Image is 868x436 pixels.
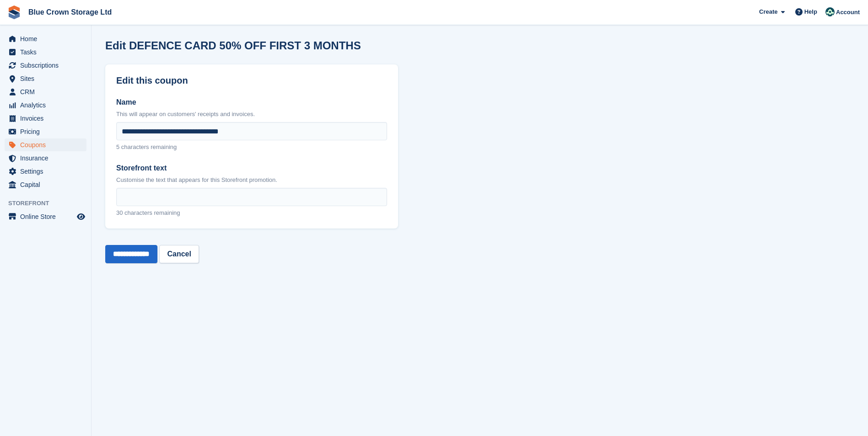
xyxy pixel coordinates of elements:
a: Cancel [159,245,199,263]
a: menu [5,72,86,85]
a: menu [5,59,86,72]
a: menu [5,46,86,58]
span: Storefront [8,199,91,208]
a: Blue Crown Storage Ltd [25,5,115,20]
span: Invoices [20,112,75,125]
a: Preview store [75,211,86,222]
a: menu [5,112,86,125]
span: Settings [20,165,75,178]
span: Create [759,7,777,16]
span: Help [804,7,817,16]
span: Capital [20,178,75,191]
img: stora-icon-8386f47178a22dfd0bd8f6a31ec36ba5ce8667c1dd55bd0f319d3a0aa187defe.svg [7,5,21,19]
p: Customise the text that appears for this Storefront promotion. [116,175,387,185]
span: 5 [116,144,119,150]
a: menu [5,99,86,112]
a: menu [5,165,86,178]
span: Insurance [20,152,75,165]
a: menu [5,210,86,223]
a: menu [5,178,86,191]
h2: Edit this coupon [116,75,387,86]
span: characters remaining [124,209,180,216]
p: This will appear on customers' receipts and invoices. [116,110,387,119]
span: Coupons [20,138,75,151]
span: 30 [116,209,123,216]
a: menu [5,85,86,98]
img: John Marshall [825,7,835,16]
a: menu [5,32,86,45]
span: Tasks [20,46,75,58]
span: Online Store [20,210,75,223]
span: Analytics [20,99,75,112]
h1: Edit DEFENCE CARD 50% OFF FIRST 3 MONTHS [105,39,361,52]
span: Pricing [20,125,75,138]
span: Home [20,32,75,45]
span: CRM [20,85,75,98]
span: Sites [20,72,75,85]
label: Storefront text [116,163,387,174]
a: menu [5,125,86,138]
a: menu [5,138,86,151]
span: Account [836,8,860,17]
label: Name [116,97,387,108]
a: menu [5,152,86,165]
span: characters remaining [121,144,177,150]
span: Subscriptions [20,59,75,72]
